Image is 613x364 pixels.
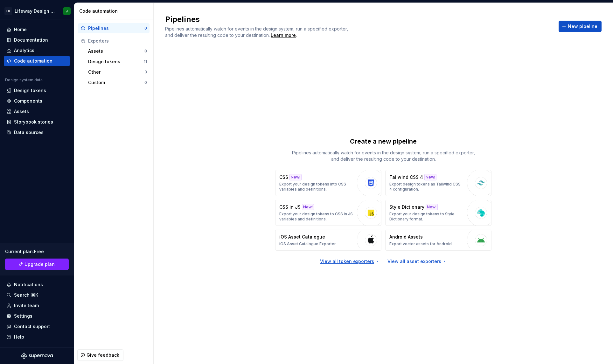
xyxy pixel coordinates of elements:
p: Export your design tokens into CSS variables and definitions. [279,182,354,192]
button: New pipeline [559,21,602,32]
div: Current plan : Free [5,248,69,255]
div: Code automation [14,58,52,64]
p: iOS Asset Catalogue [279,234,325,240]
div: Analytics [14,47,34,54]
div: LD [4,7,12,15]
div: 0 [144,80,147,85]
div: Design tokens [14,87,46,94]
a: View all token exporters [320,258,380,265]
a: Documentation [4,35,70,45]
a: Storybook stories [4,117,70,127]
div: Invite team [14,302,39,309]
button: CSS in JSNew!Export your design tokens to CSS in JS variables and definitions. [275,200,381,226]
div: Components [14,98,42,104]
button: Design tokens11 [86,57,150,67]
a: Code automation [4,56,70,66]
div: New! [302,204,314,210]
a: Components [4,96,70,106]
a: Invite team [4,300,70,311]
button: Help [4,332,70,342]
div: Search ⌘K [14,292,38,298]
span: New pipeline [568,23,597,30]
button: Tailwind CSS 4New!Export design tokens as Tailwind CSS 4 configuration. [385,170,491,196]
div: Other [88,69,144,75]
button: Style DictionaryNew!Export your design tokens to Style Dictionary format. [385,200,491,226]
p: CSS [279,174,288,180]
p: Export design tokens as Tailwind CSS 4 configuration. [389,182,464,192]
p: Style Dictionary [389,204,424,210]
div: J [66,9,68,14]
a: Design tokens [4,85,70,96]
p: Export vector assets for Android [389,241,452,246]
div: Contact support [14,323,50,330]
a: Analytics [4,45,70,56]
button: Android AssetsExport vector assets for Android [385,230,491,251]
button: Pipelines0 [78,23,150,33]
span: Upgrade plan [24,261,55,267]
p: Create a new pipeline [350,137,417,146]
div: Storybook stories [14,119,53,125]
button: iOS Asset CatalogueiOS Asset Catalogue Exporter [275,230,381,251]
p: Android Assets [389,234,423,240]
div: Data sources [14,129,44,136]
button: Contact support [4,321,70,332]
a: Assets [4,106,70,117]
div: Assets [14,108,29,115]
button: Notifications [4,280,70,290]
div: Design tokens [88,58,144,65]
div: New! [424,174,436,180]
svg: Supernova Logo [21,353,53,359]
div: Lifeway Design System [15,8,55,14]
p: Pipelines automatically watch for events in the design system, run a specified exporter, and deli... [288,150,479,162]
div: Design system data [5,78,43,83]
p: iOS Asset Catalogue Exporter [279,241,336,246]
div: New! [426,204,438,210]
div: Settings [14,313,32,319]
a: Settings [4,311,70,321]
button: Assets8 [86,46,150,56]
button: Custom0 [86,78,150,88]
a: Home [4,24,70,35]
div: Code automation [79,8,151,14]
h2: Pipelines [165,14,551,24]
div: 0 [144,26,147,31]
button: Give feedback [77,349,123,361]
a: Upgrade plan [5,259,69,270]
div: Pipelines [88,25,144,31]
span: . [270,33,297,38]
span: Give feedback [87,352,119,358]
span: Pipelines automatically watch for events in the design system, run a specified exporter, and deli... [165,26,349,38]
div: 8 [144,49,147,54]
button: Search ⌘K [4,290,70,300]
div: 3 [144,70,147,75]
div: Assets [88,48,144,54]
p: CSS in JS [279,204,301,210]
div: Notifications [14,281,43,288]
button: Other3 [86,67,150,77]
a: Data sources [4,127,70,138]
p: Export your design tokens to Style Dictionary format. [389,212,464,222]
p: Export your design tokens to CSS in JS variables and definitions. [279,212,354,222]
div: Help [14,334,24,340]
div: Exporters [88,38,147,44]
button: LDLifeway Design SystemJ [1,4,73,18]
div: 11 [144,59,147,64]
p: Tailwind CSS 4 [389,174,423,180]
div: Custom [88,79,144,86]
a: View all asset exporters [387,258,447,265]
div: Home [14,26,27,33]
div: New! [289,174,302,180]
a: Learn more [271,32,296,38]
button: CSSNew!Export your design tokens into CSS variables and definitions. [275,170,381,196]
div: Documentation [14,37,48,43]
